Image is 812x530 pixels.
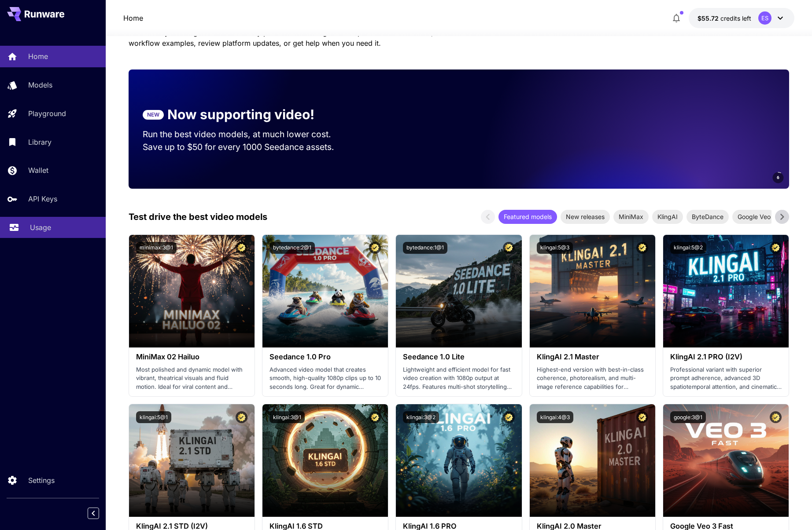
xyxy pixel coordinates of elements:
[123,13,143,23] nav: breadcrumb
[94,505,106,521] div: Collapse sidebar
[732,212,776,221] span: Google Veo
[129,404,255,517] img: alt
[613,210,649,224] div: MiniMax
[403,411,439,423] button: klingai:3@2
[236,242,247,254] button: Certified Model – Vetted for best performance and includes a commercial license.
[403,242,447,254] button: bytedance:1@1
[269,353,381,361] h3: Seedance 1.0 Pro
[262,235,388,347] img: alt
[269,366,381,391] p: Advanced video model that creates smooth, high-quality 1080p clips up to 10 seconds long. Great f...
[28,80,52,90] p: Models
[129,235,255,347] img: alt
[758,11,771,25] div: ES
[262,404,388,517] img: alt
[537,366,648,391] p: Highest-end version with best-in-class coherence, photorealism, and multi-image reference capabil...
[396,404,521,517] img: alt
[670,366,782,391] p: Professional variant with superior prompt adherence, advanced 3D spatiotemporal attention, and ci...
[28,108,66,119] p: Playground
[698,15,720,22] span: $55.72
[537,242,573,254] button: klingai:5@3
[143,128,348,141] p: Run the best video models, at much lower cost.
[530,235,655,347] img: alt
[136,242,177,254] button: minimax:3@1
[687,212,729,221] span: ByteDance
[503,242,515,254] button: Certified Model – Vetted for best performance and includes a commercial license.
[403,353,514,361] h3: Seedance 1.0 Lite
[167,105,314,124] p: Now supporting video!
[129,210,267,223] p: Test drive the best video models
[503,411,515,423] button: Certified Model – Vetted for best performance and includes a commercial license.
[28,137,52,147] p: Library
[613,212,649,221] span: MiniMax
[498,212,557,221] span: Featured models
[561,210,610,224] div: New releases
[698,14,751,23] div: $55.7195
[269,242,315,254] button: bytedance:2@1
[236,411,247,423] button: Certified Model – Vetted for best performance and includes a commercial license.
[123,13,143,23] a: Home
[770,411,782,423] button: Certified Model – Vetted for best performance and includes a commercial license.
[136,366,247,391] p: Most polished and dynamic model with vibrant, theatrical visuals and fluid motion. Ideal for vira...
[663,404,789,517] img: alt
[28,475,55,486] p: Settings
[28,194,57,204] p: API Keys
[269,411,305,423] button: klingai:3@1
[687,210,729,224] div: ByteDance
[28,51,48,62] p: Home
[88,508,99,519] button: Collapse sidebar
[670,353,782,361] h3: KlingAI 2.1 PRO (I2V)
[670,411,706,423] button: google:3@1
[652,212,683,221] span: KlingAI
[689,8,794,28] button: $55.7195ES
[530,404,655,517] img: alt
[670,242,706,254] button: klingai:5@2
[652,210,683,224] div: KlingAI
[143,141,348,154] p: Save up to $50 for every 1000 Seedance assets.
[636,242,648,254] button: Certified Model – Vetted for best performance and includes a commercial license.
[369,242,381,254] button: Certified Model – Vetted for best performance and includes a commercial license.
[28,165,48,175] p: Wallet
[369,411,381,423] button: Certified Model – Vetted for best performance and includes a commercial license.
[498,210,557,224] div: Featured models
[777,174,779,181] span: 6
[136,411,171,423] button: klingai:5@1
[147,111,159,119] p: NEW
[732,210,776,224] div: Google Veo
[403,366,514,391] p: Lightweight and efficient model for fast video creation with 1080p output at 24fps. Features mult...
[770,242,782,254] button: Certified Model – Vetted for best performance and includes a commercial license.
[396,235,521,347] img: alt
[720,15,751,22] span: credits left
[537,411,573,423] button: klingai:4@3
[30,222,51,233] p: Usage
[561,212,610,221] span: New releases
[636,411,648,423] button: Certified Model – Vetted for best performance and includes a commercial license.
[537,353,648,361] h3: KlingAI 2.1 Master
[663,235,789,347] img: alt
[136,353,247,361] h3: MiniMax 02 Hailuo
